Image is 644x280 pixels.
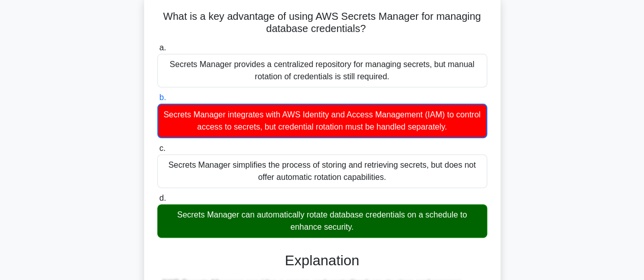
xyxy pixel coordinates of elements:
div: Secrets Manager simplifies the process of storing and retrieving secrets, but does not offer auto... [157,154,487,188]
span: b. [159,93,166,102]
span: a. [159,43,166,52]
h3: Explanation [163,252,481,269]
h5: What is a key advantage of using AWS Secrets Manager for managing database credentials? [156,10,488,36]
div: Secrets Manager can automatically rotate database credentials on a schedule to enhance security. [157,204,487,238]
div: Secrets Manager integrates with AWS Identity and Access Management (IAM) to control access to sec... [157,104,487,138]
span: d. [159,194,166,202]
div: Secrets Manager provides a centralized repository for managing secrets, but manual rotation of cr... [157,54,487,87]
span: c. [159,144,165,152]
